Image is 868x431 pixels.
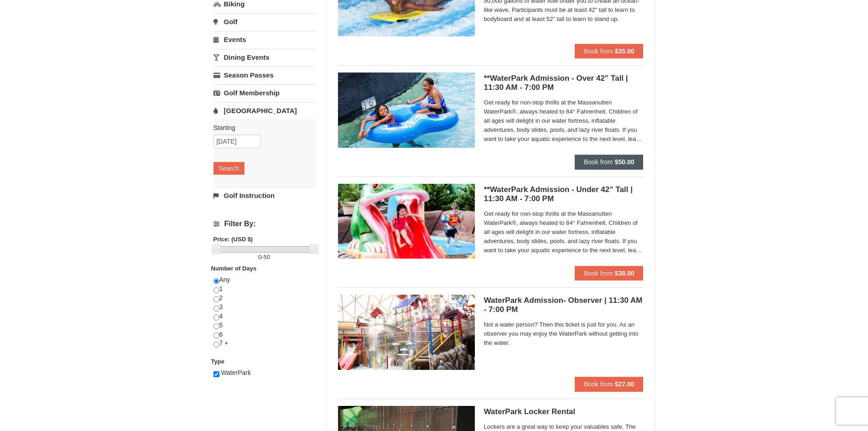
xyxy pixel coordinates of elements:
[213,31,315,48] a: Events
[338,184,475,259] img: 6619917-732-e1c471e4.jpg
[575,266,644,280] button: Book from $38.00
[584,270,613,277] span: Book from
[264,254,270,260] span: 50
[213,236,253,243] strong: Price: (USD $)
[615,270,634,277] strong: $38.00
[213,84,315,101] a: Golf Membership
[213,275,315,357] div: Any 1 2 3 4 5 6 7 +
[615,380,634,388] strong: $27.00
[213,102,315,119] a: [GEOGRAPHIC_DATA]
[484,209,644,255] span: Get ready for non-stop thrills at the Massanutten WaterPark®, always heated to 84° Fahrenheit. Ch...
[211,265,257,272] strong: Number of Days
[338,295,475,369] img: 6619917-1522-bd7b88d9.jpg
[575,377,644,391] button: Book from $27.00
[484,296,644,314] h5: WaterPark Admission- Observer | 11:30 AM - 7:00 PM
[258,254,261,260] span: 0
[338,73,475,147] img: 6619917-720-80b70c28.jpg
[484,407,644,416] h5: WaterPark Locker Rental
[213,49,315,66] a: Dining Events
[615,47,634,55] strong: $35.00
[584,380,613,388] span: Book from
[575,44,644,58] button: Book from $35.00
[584,47,613,55] span: Book from
[575,155,644,169] button: Book from $50.00
[221,369,251,376] span: WaterPark
[484,74,644,92] h5: **WaterPark Admission - Over 42” Tall | 11:30 AM - 7:00 PM
[213,67,315,83] a: Season Passes
[484,320,644,348] span: Not a water person? Then this ticket is just for you. As an observer you may enjoy the WaterPark ...
[213,13,315,30] a: Golf
[484,98,644,144] span: Get ready for non-stop thrills at the Massanutten WaterPark®, always heated to 84° Fahrenheit. Ch...
[584,158,613,166] span: Book from
[213,253,315,262] label: -
[213,162,244,175] button: Search
[211,358,224,365] strong: Type
[213,123,308,132] label: Starting
[213,187,315,204] a: Golf Instruction
[615,158,634,166] strong: $50.00
[484,185,644,203] h5: **WaterPark Admission - Under 42” Tall | 11:30 AM - 7:00 PM
[213,220,315,228] h4: Filter By:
